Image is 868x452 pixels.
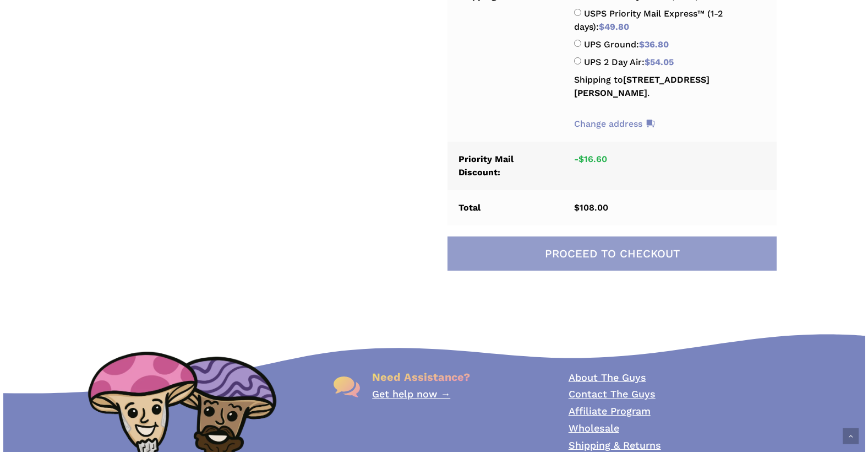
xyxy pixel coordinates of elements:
[584,57,674,67] label: UPS 2 Day Air:
[843,428,859,444] a: Back to top
[578,154,607,164] bdi: 16.60
[639,39,645,50] span: $
[574,8,723,32] label: USPS Priority Mail Express™ (1-2 days):
[372,388,450,400] a: Get help now →
[569,405,651,417] a: Affiliate Program
[372,370,470,384] span: Need Assistance?
[569,372,646,383] a: About The Guys
[645,57,650,67] span: $
[645,57,674,67] bdi: 54.05
[599,21,629,32] bdi: 49.80
[569,439,661,451] a: Shipping & Returns
[599,21,604,32] span: $
[574,154,607,164] strong: -
[569,422,619,434] a: Wholesale
[574,74,709,98] strong: [STREET_ADDRESS][PERSON_NAME]
[578,154,584,164] span: $
[447,236,777,271] a: Proceed to checkout
[569,388,656,400] a: Contact The Guys
[574,117,655,131] a: Change address
[447,190,563,225] th: Total
[574,202,580,213] span: $
[639,39,669,50] bdi: 36.80
[584,39,669,50] label: UPS Ground:
[447,142,563,190] th: Priority Mail Discount:
[574,73,766,113] p: Shipping to .
[574,202,608,213] bdi: 108.00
